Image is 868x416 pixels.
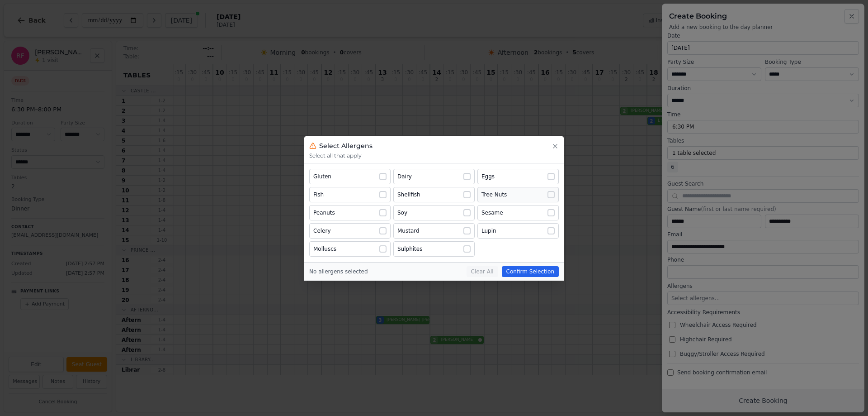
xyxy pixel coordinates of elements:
[481,173,495,180] div: Eggs
[397,245,422,253] div: Sulphites
[467,266,498,277] button: Clear All
[397,209,407,216] div: Soy
[309,187,391,202] button: Fish
[309,223,391,239] button: Celery
[393,169,475,184] button: Dairy
[319,141,373,150] h3: Select Allergens
[309,205,391,220] button: Peanuts
[309,268,368,275] div: No allergens selected
[397,227,420,234] div: Mustard
[477,187,559,202] button: Tree Nuts
[309,169,391,184] button: Gluten
[481,191,507,198] div: Tree Nuts
[313,173,331,180] div: Gluten
[477,205,559,220] button: Sesame
[393,223,475,239] button: Mustard
[502,266,559,277] button: Confirm Selection
[393,205,475,220] button: Soy
[313,209,335,216] div: Peanuts
[397,191,420,198] div: Shellfish
[477,223,559,239] button: Lupin
[397,173,412,180] div: Dairy
[309,152,559,159] p: Select all that apply
[481,209,503,216] div: Sesame
[313,227,331,234] div: Celery
[481,227,496,234] div: Lupin
[477,169,559,184] button: Eggs
[313,191,324,198] div: Fish
[393,241,475,257] button: Sulphites
[313,245,336,253] div: Molluscs
[393,187,475,202] button: Shellfish
[309,241,391,257] button: Molluscs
